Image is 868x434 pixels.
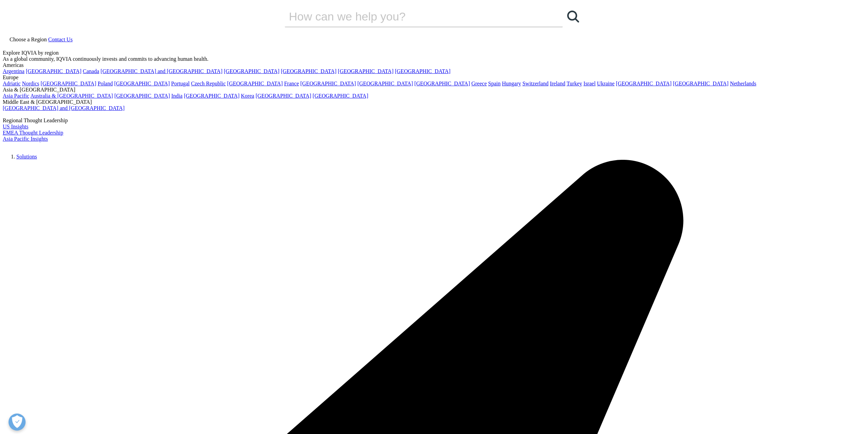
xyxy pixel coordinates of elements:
a: [GEOGRAPHIC_DATA] [395,68,451,74]
div: Asia & [GEOGRAPHIC_DATA] [3,87,865,93]
a: [GEOGRAPHIC_DATA] [616,81,672,86]
a: [GEOGRAPHIC_DATA] [227,81,283,86]
a: Israel [584,81,596,86]
svg: Search [567,11,579,23]
a: Nordics [22,81,39,86]
button: Open Preferences [9,414,26,431]
a: [GEOGRAPHIC_DATA] [224,68,279,74]
a: Czech Republic [191,81,226,86]
a: [GEOGRAPHIC_DATA] [255,93,311,99]
a: Switzerland [523,81,548,86]
a: [GEOGRAPHIC_DATA] [357,81,413,86]
a: [GEOGRAPHIC_DATA] [281,68,336,74]
div: Europe [3,74,865,81]
a: [GEOGRAPHIC_DATA] and [GEOGRAPHIC_DATA] [3,105,124,111]
a: Ireland [550,81,565,86]
a: [GEOGRAPHIC_DATA] [184,93,239,99]
a: Greece [471,81,487,86]
a: Solutions [16,346,37,351]
a: Contact Us [48,37,73,42]
a: Adriatic [3,81,20,86]
div: Regional Thought Leadership [3,309,865,316]
a: Asia Pacific [3,93,29,99]
a: Ukraine [597,81,615,86]
div: Middle East & [GEOGRAPHIC_DATA] [3,99,865,105]
a: Asia Pacific Insights [3,328,48,334]
a: Korea [241,93,254,99]
a: [GEOGRAPHIC_DATA] [313,93,368,99]
a: Netherlands [730,81,756,86]
input: Search [285,6,543,27]
a: Canada [83,68,99,74]
a: Poland [98,81,113,86]
div: Explore IQVIA by region [3,50,865,56]
a: Turkey [567,81,582,86]
a: Australia & [GEOGRAPHIC_DATA] [30,93,113,99]
a: India [171,93,182,99]
a: [GEOGRAPHIC_DATA] [300,81,356,86]
img: 2093_analyzing-data-using-big-screen-display-and-laptop.png [3,111,352,308]
span: Choose a Region [10,37,47,42]
a: [GEOGRAPHIC_DATA] [673,81,729,86]
a: [GEOGRAPHIC_DATA] and [GEOGRAPHIC_DATA] [101,68,222,74]
a: Hungary [502,81,521,86]
a: [GEOGRAPHIC_DATA] [41,81,96,86]
a: US Insights [3,316,28,321]
div: Americas [3,62,865,68]
a: Spain [488,81,500,86]
a: Argentina [3,68,25,74]
a: France [284,81,299,86]
a: [GEOGRAPHIC_DATA] [114,93,170,99]
a: [GEOGRAPHIC_DATA] [26,68,82,74]
a: Search [563,6,583,27]
a: [GEOGRAPHIC_DATA] [338,68,394,74]
div: As a global community, IQVIA continuously invests and commits to advancing human health. [3,56,865,62]
a: EMEA Thought Leadership [3,322,63,327]
a: Portugal [171,81,190,86]
a: [GEOGRAPHIC_DATA] [114,81,170,86]
a: [GEOGRAPHIC_DATA] [414,81,470,86]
